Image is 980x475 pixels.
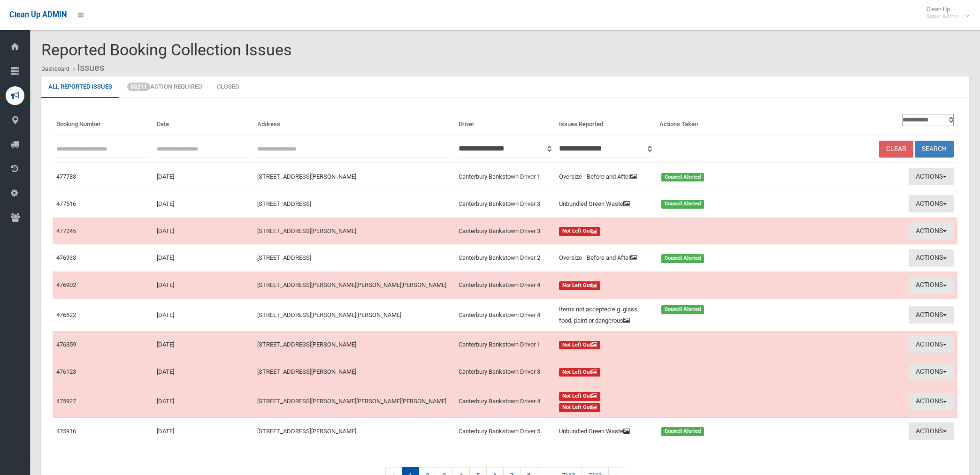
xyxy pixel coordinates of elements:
span: Council Alerted [661,305,704,314]
a: 475927 [56,398,76,405]
button: Actions [909,277,954,294]
span: Council Alerted [661,173,704,182]
small: Super Admin [926,13,959,20]
a: Unbundled Green Waste Council Alerted [559,198,752,210]
td: [STREET_ADDRESS][PERSON_NAME][PERSON_NAME][PERSON_NAME] [253,271,454,299]
td: [STREET_ADDRESS] [253,244,454,271]
td: [STREET_ADDRESS][PERSON_NAME] [253,418,454,445]
a: Not Left Out [559,339,752,350]
a: Not Left Out [559,226,752,237]
td: [STREET_ADDRESS][PERSON_NAME][PERSON_NAME] [253,299,454,331]
a: All Reported Issues [41,76,119,98]
span: Clean Up ADMIN [9,10,67,19]
span: Not Left Out [559,281,600,290]
span: Not Left Out [559,368,600,377]
button: Search [915,141,954,158]
td: [DATE] [153,271,253,299]
a: 476933 [56,254,76,261]
a: Dashboard [41,66,69,72]
a: 477783 [56,173,76,180]
button: Actions [909,422,954,440]
a: 477516 [56,200,76,207]
a: Not Left Out Not Left Out [559,390,752,413]
td: Canterbury Bankstown Driver 4 [455,299,555,331]
td: [DATE] [153,244,253,271]
td: [DATE] [153,358,253,385]
td: [STREET_ADDRESS][PERSON_NAME] [253,331,454,358]
th: Address [253,109,454,135]
a: 476902 [56,281,76,288]
td: [DATE] [153,190,253,218]
button: Actions [909,249,954,267]
div: Oversize - Before and After [553,171,656,182]
td: [DATE] [153,299,253,331]
a: Oversize - Before and After Council Alerted [559,252,752,264]
div: Items not accepted e.g. glass, food, paint or dangerous [553,304,656,326]
a: Not Left Out [559,366,752,377]
td: [DATE] [153,418,253,445]
td: [DATE] [153,218,253,245]
td: Canterbury Bankstown Driver 3 [455,190,555,218]
td: [STREET_ADDRESS] [253,190,454,218]
span: Not Left Out [559,403,600,412]
div: Unbundled Green Waste [553,198,656,210]
button: Actions [909,363,954,380]
td: [DATE] [153,163,253,190]
a: 476123 [56,368,76,375]
td: Canterbury Bankstown Driver 3 [455,358,555,385]
button: Actions [909,393,954,410]
a: Unbundled Green Waste Council Alerted [559,426,752,437]
button: Actions [909,336,954,354]
td: Canterbury Bankstown Driver 1 [455,331,555,358]
span: Clean Up [922,6,968,20]
a: Closed [210,76,246,98]
a: Clear [879,141,913,158]
a: 476622 [56,311,76,318]
a: 65211Action Required [120,76,209,98]
span: Not Left Out [559,227,600,236]
td: Canterbury Bankstown Driver 5 [455,418,555,445]
button: Actions [909,195,954,212]
td: [DATE] [153,331,253,358]
span: 65211 [127,83,150,91]
span: Not Left Out [559,392,600,401]
a: 476359 [56,341,76,348]
th: Booking Number [53,109,153,135]
a: Not Left Out [559,279,752,291]
th: Issues Reported [555,109,656,135]
td: Canterbury Bankstown Driver 3 [455,218,555,245]
span: Not Left Out [559,341,600,350]
td: Canterbury Bankstown Driver 1 [455,163,555,190]
span: Reported Booking Collection Issues [41,40,292,59]
button: Actions [909,306,954,324]
a: Oversize - Before and After Council Alerted [559,171,752,182]
th: Date [153,109,253,135]
td: Canterbury Bankstown Driver 4 [455,271,555,299]
td: [STREET_ADDRESS][PERSON_NAME] [253,358,454,385]
a: 475916 [56,428,76,435]
span: Council Alerted [661,254,704,263]
td: [STREET_ADDRESS][PERSON_NAME] [253,163,454,190]
div: Unbundled Green Waste [553,426,656,437]
td: Canterbury Bankstown Driver 2 [455,244,555,271]
td: [STREET_ADDRESS][PERSON_NAME] [253,218,454,245]
a: 477245 [56,227,76,234]
th: Actions Taken [656,109,756,135]
td: Canterbury Bankstown Driver 4 [455,385,555,418]
div: Oversize - Before and After [553,252,656,264]
li: Issues [71,59,104,76]
a: Items not accepted e.g. glass, food, paint or dangerous Council Alerted [559,304,752,326]
span: Council Alerted [661,427,704,436]
td: [STREET_ADDRESS][PERSON_NAME][PERSON_NAME][PERSON_NAME] [253,385,454,418]
button: Actions [909,168,954,185]
td: [DATE] [153,385,253,418]
th: Driver [455,109,555,135]
span: Council Alerted [661,200,704,209]
button: Actions [909,222,954,240]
